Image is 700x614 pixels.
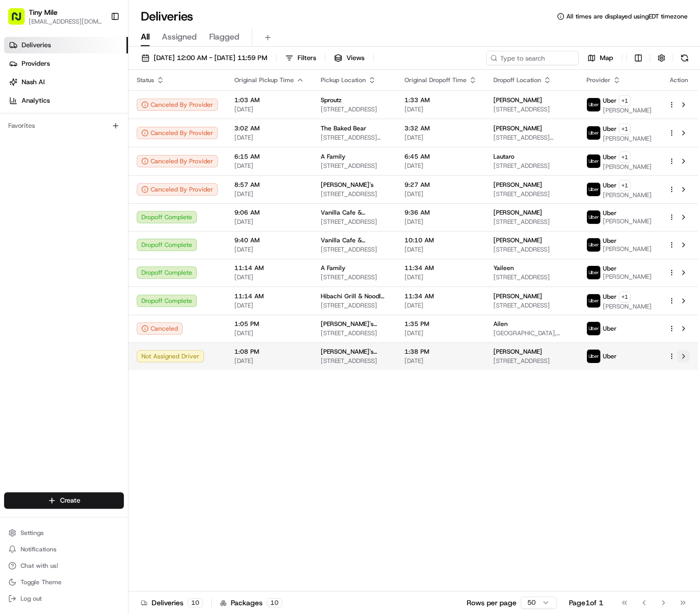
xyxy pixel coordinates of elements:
[493,208,542,217] span: [PERSON_NAME]
[603,273,652,281] span: [PERSON_NAME]
[587,183,600,196] img: uber-new-logo.jpeg
[493,348,542,356] span: [PERSON_NAME]
[493,357,570,365] span: [STREET_ADDRESS]
[603,352,617,360] span: Uber
[234,264,304,272] span: 11:14 AM
[137,51,272,65] button: [DATE] 12:00 AM - [DATE] 11:59 PM
[404,76,467,84] span: Original Dropoff Time
[321,162,388,170] span: [STREET_ADDRESS]
[566,12,688,21] span: All times are displayed using EDT timezone
[586,76,611,84] span: Provider
[6,146,83,164] a: 📗Knowledge Base
[321,357,388,365] span: [STREET_ADDRESS]
[321,152,345,161] span: A Family
[404,105,477,113] span: [DATE]
[321,133,388,142] span: [STREET_ADDRESS][US_STATE]
[137,183,218,196] button: Canceled By Provider
[234,96,304,104] span: 1:03 AM
[619,123,631,135] button: +1
[321,245,388,254] span: [STREET_ADDRESS]
[493,218,570,226] span: [STREET_ADDRESS]
[321,236,388,244] span: Vanilla Cafe & Breakfast/Desserts
[493,320,508,328] span: Ailen
[188,598,203,607] div: 10
[234,348,304,356] span: 1:08 PM
[4,526,124,540] button: Settings
[234,273,304,281] span: [DATE]
[298,53,316,63] span: Filters
[321,208,388,217] span: Vanilla Cafe & Breakfast/Desserts
[175,102,187,114] button: Start new chat
[141,598,203,608] div: Deliveries
[27,67,170,78] input: Clear
[404,162,477,170] span: [DATE]
[404,218,477,226] span: [DATE]
[603,163,652,171] span: [PERSON_NAME]
[587,210,600,224] img: uber-new-logo.jpeg
[234,320,304,328] span: 1:05 PM
[493,190,570,198] span: [STREET_ADDRESS]
[404,181,477,189] span: 9:27 AM
[22,41,51,50] span: Deliveries
[321,264,345,272] span: A Family
[404,152,477,161] span: 6:45 AM
[603,293,617,301] span: Uber
[619,95,631,106] button: +1
[587,266,600,279] img: uber-new-logo.jpeg
[21,529,44,537] span: Settings
[404,124,477,132] span: 3:32 AM
[493,236,542,244] span: [PERSON_NAME]
[234,292,304,300] span: 11:14 AM
[209,31,240,43] span: Flagged
[619,180,631,191] button: +1
[321,181,374,189] span: [PERSON_NAME]'s
[668,76,690,84] div: Action
[493,96,542,104] span: [PERSON_NAME]
[587,126,600,140] img: uber-new-logo.jpeg
[404,264,477,272] span: 11:34 AM
[137,155,218,167] div: Canceled By Provider
[137,99,218,111] button: Canceled By Provider
[29,17,102,26] button: [EMAIL_ADDRESS][DOMAIN_NAME]
[603,106,652,114] span: [PERSON_NAME]
[404,96,477,104] span: 1:33 AM
[321,105,388,113] span: [STREET_ADDRESS]
[603,324,617,333] span: Uber
[162,31,197,43] span: Assigned
[4,4,106,29] button: Tiny Mile[EMAIL_ADDRESS][DOMAIN_NAME]
[22,59,50,68] span: Providers
[137,322,182,335] button: Canceled
[321,218,388,226] span: [STREET_ADDRESS]
[35,109,130,118] div: We're available if you need us!
[603,191,652,199] span: [PERSON_NAME]
[4,92,128,109] a: Analytics
[603,135,652,143] span: [PERSON_NAME]
[587,238,600,252] img: uber-new-logo.jpeg
[493,292,542,300] span: [PERSON_NAME]
[321,320,388,328] span: [PERSON_NAME]'s Pizzeria
[587,98,600,111] img: uber-new-logo.jpeg
[493,162,570,170] span: [STREET_ADDRESS]
[234,105,304,113] span: [DATE]
[137,127,218,139] div: Canceled By Provider
[619,291,631,302] button: +1
[102,175,124,183] span: Pylon
[10,151,19,159] div: 📗
[22,78,45,87] span: Nash AI
[281,51,321,65] button: Filters
[321,96,342,104] span: Sproutz
[600,53,613,63] span: Map
[587,322,600,335] img: uber-new-logo.jpeg
[404,236,477,244] span: 10:10 AM
[220,598,282,608] div: Packages
[234,329,304,337] span: [DATE]
[321,292,388,300] span: Hibachi Grill & Noodle Bar (Brickell)
[321,124,366,132] span: The Baked Bear
[493,76,541,84] span: Dropoff Location
[141,8,193,25] h1: Deliveries
[137,76,154,84] span: Status
[404,190,477,198] span: [DATE]
[603,237,617,245] span: Uber
[329,51,369,65] button: Views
